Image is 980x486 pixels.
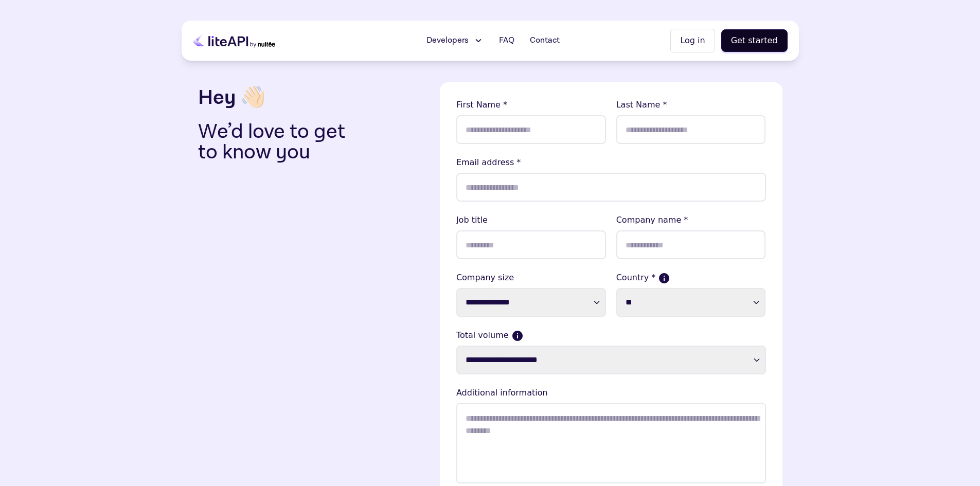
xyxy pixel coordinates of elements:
[670,29,715,52] button: Log in
[721,29,788,52] button: Get started
[616,214,766,226] lable: Company name *
[198,121,362,163] p: We’d love to get to know you
[660,274,669,283] button: If more than one country, please select where the majority of your sales come from.
[499,34,514,47] span: FAQ
[456,272,606,284] label: Company size
[616,99,766,111] lable: Last Name *
[530,34,560,47] span: Contact
[456,214,606,226] lable: Job title
[513,331,522,340] button: Current monthly volume your business makes in USD
[456,156,766,169] lable: Email address *
[198,82,432,113] h3: Hey 👋🏻
[420,30,490,51] button: Developers
[456,329,766,341] label: Total volume
[456,99,606,111] lable: First Name *
[524,30,566,51] a: Contact
[616,272,766,284] label: Country *
[456,387,766,399] lable: Additional information
[426,34,469,47] span: Developers
[493,30,521,51] a: FAQ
